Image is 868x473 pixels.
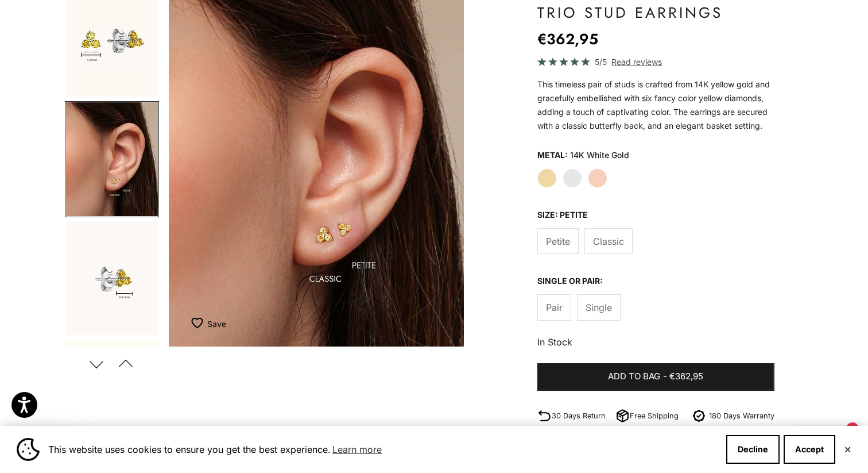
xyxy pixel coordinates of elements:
img: #YellowGold #RoseGold #WhiteGold [66,340,158,454]
button: Go to item 7 [65,220,159,336]
button: Accept [784,435,835,464]
span: Single [586,300,612,315]
legend: Size: petite [537,206,588,224]
img: #WhiteGold [66,221,158,335]
sale-price: €362,95 [537,28,598,51]
span: Read reviews [611,55,662,68]
button: Add to Wishlist [191,312,226,335]
a: 5/5 Read reviews [537,55,774,68]
variant-option-value: 14K White Gold [570,147,629,164]
span: Classic [593,234,624,249]
span: 5/5 [595,55,607,68]
p: 30 Days Return [552,410,606,422]
p: Free Shipping [630,410,679,422]
button: Add to bag-€362,95 [537,363,774,391]
p: This timeless pair of studs is crafted from 14K yellow gold and gracefully embellished with six f... [537,78,774,133]
img: #YellowGold #RoseGold #WhiteGold [66,102,158,216]
a: Learn more [331,441,383,458]
p: 180 Days Warranty [709,410,774,422]
img: wishlist [191,317,207,329]
p: In Stock [537,334,774,349]
span: This website uses cookies to ensure you get the best experience. [48,441,717,458]
img: Cookie banner [17,438,40,461]
button: Decline [726,435,780,464]
span: Add to bag [608,370,660,384]
button: Close [844,446,851,453]
span: Petite [546,234,570,249]
span: €362,95 [669,370,703,384]
legend: Single or Pair: [537,272,603,290]
button: Go to item 9 [65,339,159,455]
legend: Metal: [537,147,568,164]
button: Go to item 5 [65,101,159,217]
span: Pair [546,300,563,315]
